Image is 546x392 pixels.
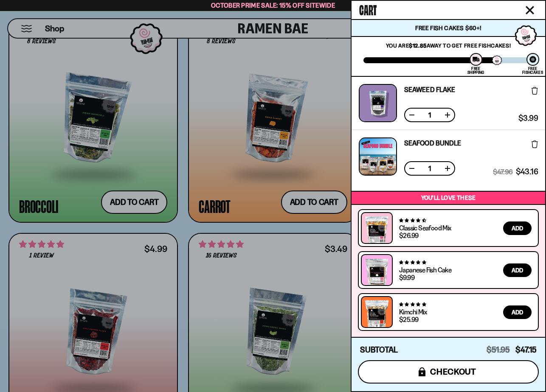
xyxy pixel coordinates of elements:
span: $51.95 [487,345,510,355]
span: Add [512,267,523,273]
a: Seafood Bundle [404,140,461,146]
div: Free Fishcakes [522,67,543,74]
div: $26.99 [399,232,418,239]
p: You’ll love these [354,194,543,202]
strong: $12.85 [409,42,427,49]
span: Free Fish Cakes $60+! [415,24,481,32]
button: Add [503,263,532,277]
span: 1 [423,112,436,118]
span: Add [512,225,523,231]
div: $25.99 [399,316,418,323]
span: October Prime Sale: 15% off Sitewide [211,1,335,9]
span: Add [512,309,523,315]
h4: Subtotal [360,346,398,354]
a: Classic Seafood Mix [399,224,451,232]
button: Add [503,221,532,235]
div: Free Shipping [467,67,484,74]
button: Close cart [523,4,536,17]
span: 4.76 stars [399,302,426,307]
span: $43.16 [516,168,538,176]
a: Japanese Fish Cake [399,266,451,274]
span: $3.99 [518,115,538,122]
p: You are away to get Free Fishcakes! [363,42,533,49]
div: $9.99 [399,274,414,281]
button: checkout [358,360,539,384]
button: Add [503,305,532,319]
span: $47.15 [515,345,537,355]
span: $47.96 [493,168,512,176]
a: Seaweed Flake [404,86,455,93]
span: 4.68 stars [399,218,426,223]
a: Kimchi Mix [399,308,427,316]
span: 4.77 stars [399,260,426,265]
span: checkout [430,367,476,376]
span: Cart [359,0,377,17]
span: 1 [423,165,436,172]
